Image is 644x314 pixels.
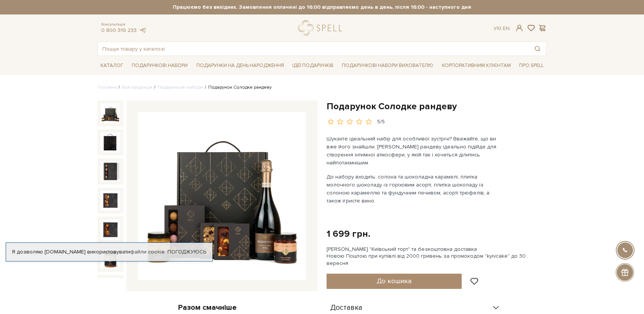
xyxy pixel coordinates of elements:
[503,25,510,32] a: En
[100,191,120,210] img: Подарунок Солодке рандеву
[327,173,505,205] p: До набору входить: солона та шоколадна карамелі, плитка молочного шоколаду із горіховим асорті, п...
[139,27,146,33] a: telegram
[97,84,116,90] a: Головна
[130,249,165,255] a: файли cookie
[439,59,514,72] a: Корпоративним клієнтам
[193,60,287,72] a: Подарунки на День народження
[101,22,146,27] span: Консультація:
[6,249,212,255] div: Я дозволяю [DOMAIN_NAME] використовувати
[97,60,126,72] a: Каталог
[98,42,529,56] input: Пошук товару у каталозі
[97,303,317,312] div: Разом смачніше
[100,161,120,181] img: Подарунок Солодке рандеву
[494,25,510,32] div: Ук
[298,20,346,36] a: logo
[101,27,137,33] a: 0 800 319 233
[500,25,501,32] span: |
[327,135,505,167] p: Шукаєте ідеальний набір для особливої зустрічі? Вважайте, що ви вже його знайшли. [PERSON_NAME] р...
[122,84,152,90] a: Вся продукція
[330,304,362,311] span: Доставка
[203,84,272,91] li: Подарунок Солодке рандеву
[138,112,306,280] img: Подарунок Солодке рандеву
[339,59,436,72] a: Подарункові набори вихователю
[327,100,547,112] h1: Подарунок Солодке рандеву
[377,277,411,285] span: До кошика
[100,220,120,239] img: Подарунок Солодке рандеву
[377,118,385,126] div: 5/5
[167,249,206,255] a: Погоджуюсь
[100,104,120,123] img: Подарунок Солодке рандеву
[100,278,120,298] img: Подарунок Солодке рандеву
[327,228,370,240] div: 1 699 грн.
[129,60,191,72] a: Подарункові набори
[289,60,336,72] a: Ідеї подарунків
[327,274,462,289] button: До кошика
[100,132,120,152] img: Подарунок Солодке рандеву
[529,42,546,56] button: Пошук товару у каталозі
[158,84,203,90] a: Подарункові набори
[97,4,547,11] strong: Працюємо без вихідних. Замовлення оплачені до 16:00 відправляємо день в день, після 16:00 - насту...
[516,60,547,72] a: Про Spell
[327,246,547,267] div: [PERSON_NAME] "Київський торт" та безкоштовна доставка Новою Поштою при купівлі від 2000 гривень ...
